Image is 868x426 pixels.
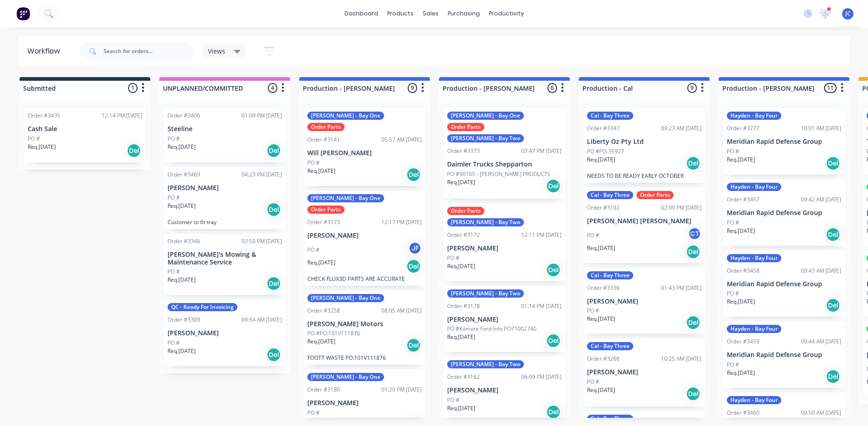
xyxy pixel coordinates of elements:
[307,149,422,157] p: Will [PERSON_NAME]
[307,123,345,131] div: Order Parts
[242,237,282,245] div: 03:50 PM [DATE]
[845,10,851,18] span: JC
[587,124,620,132] div: Order #3347
[521,231,562,239] div: 12:11 PM [DATE]
[447,387,562,394] p: [PERSON_NAME]
[307,218,340,226] div: Order #3173
[406,338,421,353] div: Del
[826,298,840,313] div: Del
[587,415,633,423] div: Cal - Bay Three
[447,161,562,168] p: Daimler Trucks Shepparton
[826,156,840,171] div: Del
[727,298,755,306] p: Req. [DATE]
[307,232,422,240] p: [PERSON_NAME]
[168,194,180,202] p: PO #
[447,302,480,310] div: Order #3178
[661,124,701,132] div: 09:23 AM [DATE]
[587,191,633,199] div: Cal - Bay Three
[587,307,599,315] p: PO #
[727,196,759,204] div: Order #3457
[28,112,60,120] div: Order #3435
[168,347,196,355] p: Req. [DATE]
[406,259,421,274] div: Del
[727,124,759,132] div: Order #3277
[546,263,561,277] div: Del
[727,289,739,298] p: PO #
[587,315,615,323] p: Req. [DATE]
[447,123,484,131] div: Order Parts
[307,206,345,214] div: Order Parts
[801,267,841,275] div: 09:43 AM [DATE]
[521,147,562,155] div: 03:47 PM [DATE]
[447,325,537,333] p: PO #Kilmore Ford Info PO71002740
[307,246,320,254] p: PO #
[587,386,615,394] p: Req. [DATE]
[340,7,383,20] a: dashboard
[168,125,282,133] p: Steeline
[727,369,755,377] p: Req. [DATE]
[587,231,599,240] p: PO #
[447,170,550,178] p: PO #90165 - [PERSON_NAME] PRODUCTS
[28,125,142,133] p: Cash Sale
[307,417,335,425] p: Req. [DATE]
[727,138,841,146] p: Meridian Rapid Defense Group
[587,355,620,363] div: Order #3266
[168,316,200,324] div: Order #3309
[447,396,459,404] p: PO #
[686,156,700,171] div: Del
[587,284,620,292] div: Order #3336
[164,108,286,162] div: Order #340601:09 PM [DATE]SteelinePO #Req.[DATE]Del
[801,338,841,346] div: 09:44 AM [DATE]
[266,143,281,158] div: Del
[444,286,565,353] div: [PERSON_NAME] - Bay TwoOrder #317801:14 PM [DATE][PERSON_NAME]PO #Kilmore Ford Info PO71002740Req...
[583,338,705,406] div: Cal - Bay ThreeOrder #326610:25 AM [DATE][PERSON_NAME]PO #Req.[DATE]Del
[521,373,562,381] div: 06:09 PM [DATE]
[587,204,620,212] div: Order #3192
[723,108,845,175] div: Hayden - Bay FourOrder #327710:01 AM [DATE]Meridian Rapid Defense GroupPO #Req.[DATE]Del
[304,191,425,286] div: [PERSON_NAME] - Bay OneOrder PartsOrder #317312:17 PM [DATE][PERSON_NAME]PO #JFReq.[DATE]DelCHECK...
[242,112,282,120] div: 01:09 PM [DATE]
[447,254,459,262] p: PO #
[447,207,484,215] div: Order Parts
[447,316,562,323] p: [PERSON_NAME]
[546,179,561,193] div: Del
[447,231,480,239] div: Order #3172
[307,294,384,302] div: [PERSON_NAME] - Bay One
[304,108,425,186] div: [PERSON_NAME] - Bay OneOrder PartsOrder #314105:57 AM [DATE]Will [PERSON_NAME]PO #Req.[DATE]Del
[164,167,286,229] div: Order #346904:23 PM [DATE][PERSON_NAME]PO #Req.[DATE]DelCustomer to fit tray
[727,361,739,369] p: PO #
[727,156,755,164] p: Req. [DATE]
[583,187,705,263] div: Cal - Bay ThreeOrder PartsOrder #319202:09 PM [DATE][PERSON_NAME] [PERSON_NAME]PO #CTReq.[DATE]Del
[727,147,739,156] p: PO #
[168,219,282,225] p: Customer to fit tray
[307,373,384,381] div: [PERSON_NAME] - Bay One
[168,135,180,143] p: PO #
[307,275,422,282] p: CHECK FLUX3D PARTS ARE ACCURATE
[168,184,282,192] p: [PERSON_NAME]
[801,124,841,132] div: 10:01 AM [DATE]
[127,143,141,158] div: Del
[587,298,701,305] p: [PERSON_NAME]
[727,254,781,262] div: Hayden - Bay Four
[587,138,701,146] p: Liberty Oz Pty Ltd
[661,204,701,212] div: 02:09 PM [DATE]
[727,338,759,346] div: Order #3459
[801,196,841,204] div: 09:42 AM [DATE]
[826,369,840,384] div: Del
[686,315,700,330] div: Del
[408,241,422,255] div: JF
[447,178,475,186] p: Req. [DATE]
[168,202,196,210] p: Req. [DATE]
[727,227,755,235] p: Req. [DATE]
[102,112,142,120] div: 12:14 PM [DATE]
[727,112,781,120] div: Hayden - Bay Four
[447,147,480,155] div: Order #3373
[381,386,422,394] div: 01:20 PM [DATE]
[727,351,841,359] p: Meridian Rapid Defense Group
[242,316,282,324] div: 09:54 AM [DATE]
[381,136,422,144] div: 05:57 AM [DATE]
[168,329,282,337] p: [PERSON_NAME]
[727,325,781,333] div: Hayden - Bay Four
[723,321,845,388] div: Hayden - Bay FourOrder #345909:44 AM [DATE]Meridian Rapid Defense GroupPO #Req.[DATE]Del
[447,333,475,341] p: Req. [DATE]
